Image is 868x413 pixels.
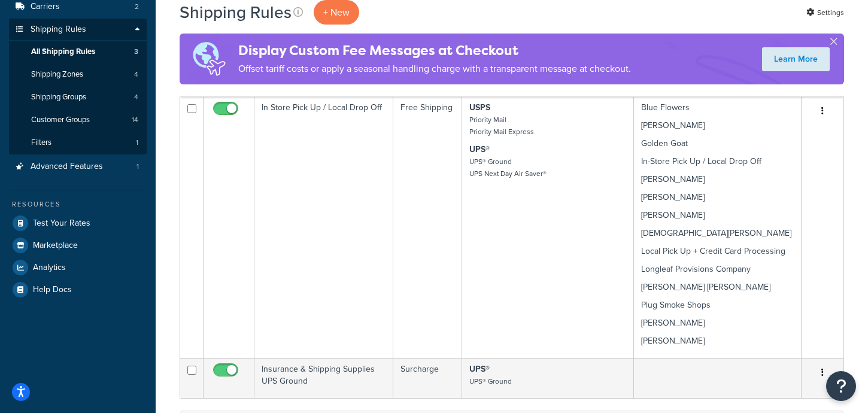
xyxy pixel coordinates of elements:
[9,235,147,256] a: Marketplace
[393,358,462,398] td: Surcharge
[641,317,794,329] p: [PERSON_NAME]
[9,86,147,108] li: Shipping Groups
[9,212,147,234] a: Test Your Rates
[634,96,802,358] td: Blue Flowers
[31,69,83,80] span: Shipping Zones
[9,156,147,178] li: Advanced Features
[9,19,147,155] li: Shipping Rules
[136,162,139,172] span: 1
[31,162,103,172] span: Advanced Features
[134,92,138,102] span: 4
[9,86,147,108] a: Shipping Groups 4
[9,279,147,300] a: Help Docs
[641,227,794,239] p: [DEMOGRAPHIC_DATA][PERSON_NAME]
[31,138,51,148] span: Filters
[33,263,66,273] span: Analytics
[9,132,147,154] a: Filters 1
[134,47,138,57] span: 3
[469,143,490,156] strong: UPS®
[31,2,60,12] span: Carriers
[9,19,147,41] a: Shipping Rules
[469,363,490,375] strong: UPS®
[254,358,393,398] td: Insurance & Shipping Supplies UPS Ground
[9,109,147,131] li: Customer Groups
[641,192,794,204] p: [PERSON_NAME]
[469,101,490,114] strong: USPS
[136,138,138,148] span: 1
[31,47,95,57] span: All Shipping Rules
[31,92,86,102] span: Shipping Groups
[9,41,147,63] a: All Shipping Rules 3
[135,2,139,12] span: 2
[9,199,147,209] div: Resources
[641,299,794,311] p: Plug Smoke Shops
[641,281,794,293] p: [PERSON_NAME] [PERSON_NAME]
[238,60,631,77] p: Offset tariff costs or apply a seasonal handling charge with a transparent message at checkout.
[254,96,393,358] td: In Store Pick Up / Local Drop Off
[9,156,147,178] a: Advanced Features 1
[180,1,292,24] h1: Shipping Rules
[9,257,147,278] a: Analytics
[469,114,534,137] small: Priority Mail Priority Mail Express
[180,34,238,84] img: duties-banner-06bc72dcb5fe05cb3f9472aba00be2ae8eb53ab6f0d8bb03d382ba314ac3c341.png
[9,41,147,63] li: All Shipping Rules
[134,69,138,80] span: 4
[641,245,794,257] p: Local Pick Up + Credit Card Processing
[641,120,794,132] p: [PERSON_NAME]
[469,376,512,387] small: UPS® Ground
[641,156,794,168] p: In-Store Pick Up / Local Drop Off
[238,41,631,60] h4: Display Custom Fee Messages at Checkout
[806,4,844,21] a: Settings
[762,47,830,71] a: Learn More
[33,218,90,229] span: Test Your Rates
[641,335,794,347] p: [PERSON_NAME]
[641,263,794,275] p: Longleaf Provisions Company
[641,138,794,150] p: Golden Goat
[132,115,138,125] span: 14
[641,174,794,186] p: [PERSON_NAME]
[9,63,147,86] a: Shipping Zones 4
[469,156,547,179] small: UPS® Ground UPS Next Day Air Saver®
[9,109,147,131] a: Customer Groups 14
[393,96,462,358] td: Free Shipping
[31,25,86,35] span: Shipping Rules
[33,241,78,251] span: Marketplace
[9,63,147,86] li: Shipping Zones
[33,285,72,295] span: Help Docs
[31,115,90,125] span: Customer Groups
[641,209,794,221] p: [PERSON_NAME]
[826,371,856,401] button: Open Resource Center
[9,132,147,154] li: Filters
